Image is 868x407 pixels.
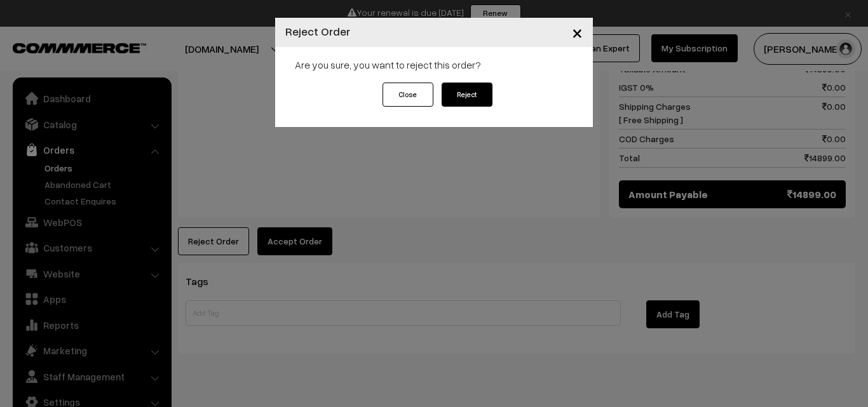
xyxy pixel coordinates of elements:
[285,57,583,72] div: Are you sure, you want to reject this order?
[383,83,433,107] button: Close
[572,20,583,44] span: ×
[562,13,593,52] button: Close
[442,83,492,107] button: Reject
[285,23,350,40] h4: Reject Order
